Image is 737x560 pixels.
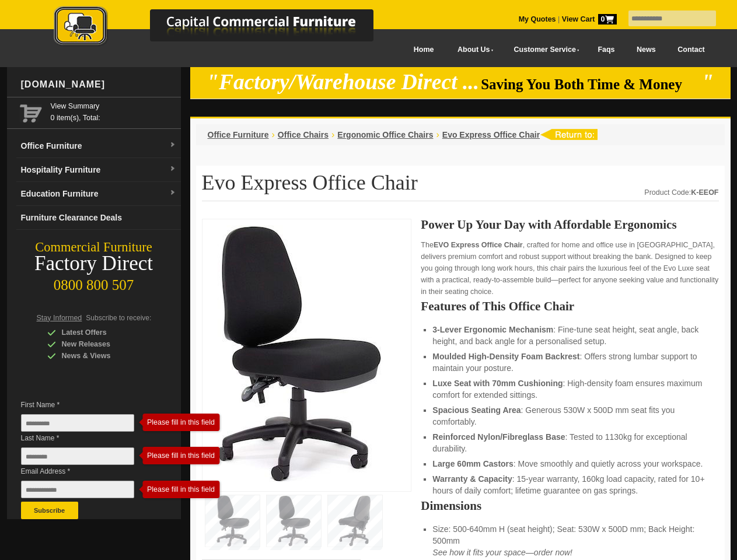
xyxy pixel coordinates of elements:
[208,130,269,139] a: Office Furniture
[16,206,181,230] a: Furniture Clearance Deals
[21,432,152,444] span: Last Name *
[644,187,718,198] div: Product Code:
[626,37,666,63] a: News
[432,474,512,484] strong: Warranty & Capacity
[47,327,158,338] div: Latest Offers
[272,129,275,141] li: ›
[86,314,151,322] span: Subscribe to receive:
[421,500,718,512] h2: Dimensions
[169,166,176,173] img: dropdown
[666,37,715,63] a: Contact
[432,523,707,558] li: Size: 500-640mm H (seat height); Seat: 530W x 500D mm; Back Height: 500mm
[432,352,579,361] strong: Moulded High-Density Foam Backrest
[481,76,700,92] span: Saving You Both Time & Money
[37,314,82,322] span: Stay Informed
[21,414,134,432] input: First Name *
[22,6,430,52] a: Capital Commercial Furniture Logo
[519,15,556,23] a: My Quotes
[562,15,617,23] strong: View Cart
[7,271,181,293] div: 0800 800 507
[436,129,439,141] li: ›
[16,134,181,158] a: Office Furnituredropdown
[16,182,181,206] a: Education Furnituredropdown
[51,100,176,122] span: 0 item(s), Total:
[432,432,565,442] strong: Reinforced Nylon/Fibreglass Base
[21,481,134,498] input: Email Address *
[540,129,598,140] img: return to
[598,14,617,24] span: 0
[331,129,334,141] li: ›
[691,188,718,197] strong: K-EEOF
[445,37,501,63] a: About Us
[208,225,383,482] img: Comfortable Evo Express Office Chair with 70mm high-density foam seat and large 60mm castors.
[442,130,540,139] a: Evo Express Office Chair
[16,67,181,102] div: [DOMAIN_NAME]
[21,447,134,465] input: Last Name *
[21,466,152,477] span: Email Address *
[47,338,158,350] div: New Releases
[51,100,176,112] a: View Summary
[142,418,210,426] div: Please fill in this field
[47,350,158,362] div: News & Views
[432,459,514,468] strong: Large 60mm Castors
[701,70,714,94] em: "
[432,431,707,454] li: : Tested to 1130kg for exceptional durability.
[587,37,626,63] a: Faqs
[432,473,707,496] li: : 15-year warranty, 160kg load capacity, rated for 10+ hours of daily comfort; lifetime guarantee...
[16,158,181,182] a: Hospitality Furnituredropdown
[501,37,586,63] a: Customer Service
[432,351,707,374] li: : Offers strong lumbar support to maintain your posture.
[207,70,479,94] em: "Factory/Warehouse Direct ...
[421,300,718,312] h2: Features of This Office Chair
[169,142,176,149] img: dropdown
[560,15,616,23] a: View Cart0
[432,405,521,415] strong: Spacious Seating Area
[432,324,707,347] li: : Fine-tune seat height, seat angle, back height, and back angle for a personalised setup.
[432,404,707,428] li: : Generous 530W x 500D mm seat fits you comfortably.
[169,190,176,197] img: dropdown
[142,485,210,494] div: Please fill in this field
[432,379,563,388] strong: Luxe Seat with 70mm Cushioning
[278,130,329,139] a: Office Chairs
[21,399,152,411] span: First Name *
[432,458,707,470] li: : Move smoothly and quietly across your workspace.
[421,219,718,230] h2: Power Up Your Day with Affordable Ergonomics
[202,171,719,201] h1: Evo Express Office Chair
[432,548,572,557] em: See how it fits your space—order now!
[22,6,430,48] img: Capital Commercial Furniture Logo
[7,256,181,272] div: Factory Direct
[7,239,181,256] div: Commercial Furniture
[432,325,553,334] strong: 3-Lever Ergonomic Mechanism
[142,452,210,460] div: Please fill in this field
[337,130,433,139] a: Ergonomic Office Chairs
[434,241,523,249] strong: EVO Express Office Chair
[21,502,78,519] button: Subscribe
[421,239,718,297] p: The , crafted for home and office use in [GEOGRAPHIC_DATA], delivers premium comfort and robust s...
[432,377,707,401] li: : High-density foam ensures maximum comfort for extended sittings.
